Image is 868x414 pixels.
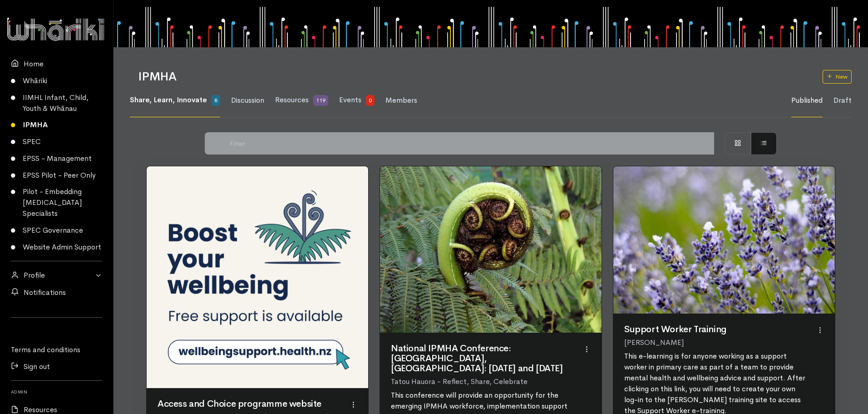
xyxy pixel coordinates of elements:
[275,95,309,105] span: Resources
[385,95,417,105] span: Members
[11,386,102,397] h6: Admin
[130,84,220,117] a: Share, Learn, Innovate 8
[231,95,264,105] span: Discussion
[313,95,328,106] span: 119
[212,95,220,106] span: 8
[339,95,361,105] span: Events
[225,132,715,155] input: Filter
[823,70,852,84] a: New
[833,84,852,117] a: Draft
[339,84,375,117] a: Events 0
[791,84,823,117] a: Published
[231,84,264,117] a: Discussion
[138,70,812,84] h1: IPMHA
[366,95,375,106] span: 0
[385,84,417,117] a: Members
[275,84,328,117] a: Resources 119
[130,95,207,105] span: Share, Learn, Innovate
